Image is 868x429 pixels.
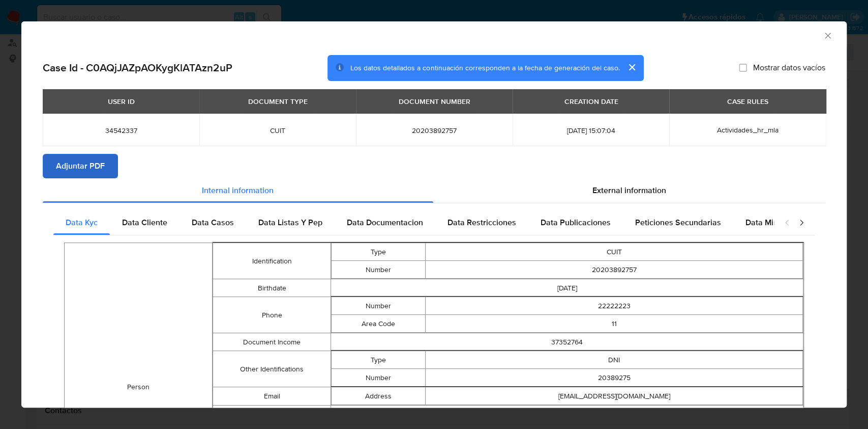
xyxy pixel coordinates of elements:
td: Birthdate [213,279,331,297]
div: Detailed internal info [53,210,774,235]
span: Adjuntar PDF [56,155,105,177]
td: Is Regulated Entity [213,406,331,423]
span: Data Documentacion [347,217,423,228]
div: DOCUMENT TYPE [242,93,314,110]
input: Mostrar datos vacíos [739,64,747,72]
button: Cerrar ventana [823,31,832,40]
button: Adjuntar PDF [43,154,118,178]
span: Data Casos [192,217,234,228]
span: Peticiones Secundarias [635,217,721,228]
span: CUIT [212,126,344,135]
td: [EMAIL_ADDRESS][DOMAIN_NAME] [426,387,803,405]
td: CUIT [426,243,803,261]
span: Data Cliente [122,217,167,228]
td: Identification [213,243,331,279]
td: DNI [426,351,803,369]
td: false [331,406,803,423]
span: Actividades_hr_mla [717,125,779,135]
td: 20203892757 [426,261,803,279]
td: Type [332,351,426,369]
span: Data Restricciones [447,217,516,228]
td: 11 [426,315,803,333]
td: Other Identifications [213,351,331,387]
td: Email [213,387,331,406]
td: Address [332,387,426,405]
span: External information [592,184,666,196]
td: Number [332,261,426,279]
span: Data Listas Y Pep [258,217,322,228]
td: 20389275 [426,369,803,387]
div: closure-recommendation-modal [21,21,847,408]
td: 37352764 [331,333,803,351]
span: 20203892757 [368,126,500,135]
div: Detailed info [43,178,825,203]
span: Los datos detallados a continuación corresponden a la fecha de generación del caso. [350,63,619,73]
span: 34542337 [55,126,187,135]
span: Data Kyc [66,217,98,228]
span: [DATE] 15:07:04 [525,126,657,135]
td: Document Income [213,333,331,351]
td: Number [332,297,426,315]
h2: Case Id - C0AQjJAZpAOKygKlATAzn2uP [43,61,232,74]
td: 22222223 [426,297,803,315]
div: CREATION DATE [558,93,624,110]
button: cerrar [619,55,644,79]
div: CASE RULES [721,93,774,110]
div: USER ID [102,93,141,110]
span: Mostrar datos vacíos [753,63,825,73]
td: Number [332,369,426,387]
td: [DATE] [331,279,803,297]
span: Data Minoridad [745,217,801,228]
td: Phone [213,297,331,333]
td: Type [332,243,426,261]
span: Data Publicaciones [541,217,611,228]
div: DOCUMENT NUMBER [393,93,476,110]
span: Internal information [202,184,274,196]
td: Area Code [332,315,426,333]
